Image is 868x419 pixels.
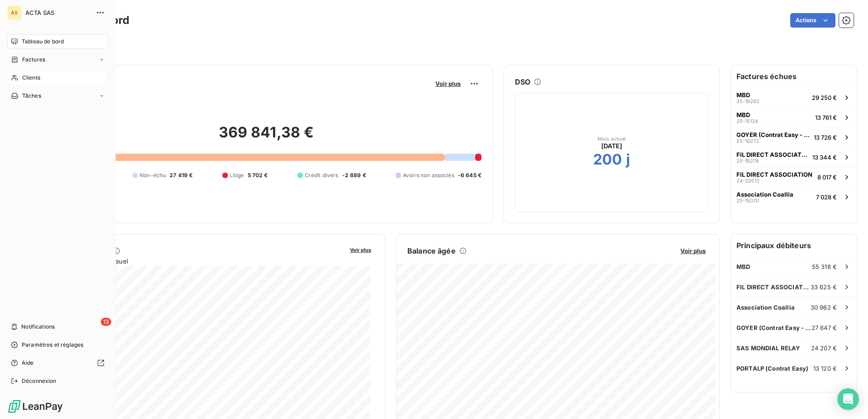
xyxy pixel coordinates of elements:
button: FIL DIRECT ASSOCIATION24-205138 017 € [731,167,857,187]
span: 25-15070 [736,198,759,203]
span: Aide [22,359,34,367]
span: 13 120 € [813,365,837,372]
span: Tableau de bord [22,38,64,46]
span: Crédit divers [305,171,339,179]
span: 5 702 € [248,171,268,179]
span: 13 726 € [814,134,837,141]
span: Avoirs non associés [403,171,454,179]
span: Paramètres et réglages [22,341,83,349]
span: PORTALP (Contrat Easy) [736,365,808,372]
span: ACTA SAS [25,9,90,16]
div: Open Intercom Messenger [837,388,859,410]
h2: 369 841,38 € [51,123,481,151]
span: 55 318 € [812,263,837,270]
span: Notifications [21,323,55,331]
button: Actions [790,13,835,28]
span: MBD [736,263,750,270]
img: Logo LeanPay [7,399,63,414]
span: 25-19282 [736,99,759,104]
span: 30 962 € [811,304,837,311]
span: 25-15134 [736,118,758,124]
button: Association Coallia25-150707 028 € [731,187,857,207]
button: Voir plus [347,245,374,254]
span: Association Coallia [736,304,795,311]
span: 24 207 € [811,344,837,352]
span: MBD [736,111,750,118]
h2: 200 [593,151,622,169]
h6: Principaux débiteurs [731,235,857,256]
span: Voir plus [680,247,706,254]
button: GOYER (Contrat Easy - Thérorème)25-1927213 726 € [731,127,857,147]
span: FIL DIRECT ASSOCIATION [736,151,809,158]
span: 7 028 € [816,193,837,201]
button: Voir plus [678,247,708,255]
span: 27 647 € [811,324,837,331]
span: FIL DIRECT ASSOCIATION [736,171,812,178]
span: GOYER (Contrat Easy - Thérorème) [736,131,810,138]
span: MBD [736,91,750,99]
span: 25-19272 [736,138,759,144]
span: 13 [101,318,111,326]
span: Factures [22,56,45,64]
span: 25-19278 [736,158,759,164]
span: 24-20513 [736,178,759,184]
h6: Factures échues [731,66,857,87]
span: Tâches [22,92,41,100]
button: Voir plus [433,80,463,88]
h6: DSO [515,76,530,87]
button: MBD25-1928229 250 € [731,87,857,107]
span: Déconnexion [22,377,57,385]
span: Chiffre d'affaires mensuel [51,256,344,266]
span: Litige [230,171,244,179]
div: AS [7,5,22,20]
span: GOYER (Contrat Easy - Thérorème) [736,324,811,331]
span: 29 250 € [812,94,837,101]
span: [DATE] [601,141,623,151]
span: Non-échu [140,171,166,179]
span: 8 017 € [817,174,837,181]
span: Voir plus [435,80,461,87]
span: Association Coallia [736,191,793,198]
span: 13 761 € [815,114,837,121]
span: SAS MONDIAL RELAY [736,344,801,352]
span: FIL DIRECT ASSOCIATION [736,283,811,291]
span: 27 419 € [170,171,193,179]
span: -6 645 € [458,171,481,179]
button: FIL DIRECT ASSOCIATION25-1927813 344 € [731,147,857,167]
span: Voir plus [350,247,371,253]
h6: Balance âgée [407,245,456,256]
span: Mois actuel [598,136,626,141]
span: -2 889 € [342,171,366,179]
button: MBD25-1513413 761 € [731,107,857,127]
span: Clients [22,74,40,82]
h2: j [626,151,630,169]
a: Aide [7,356,108,370]
span: 33 625 € [811,283,837,291]
span: 13 344 € [812,154,837,161]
